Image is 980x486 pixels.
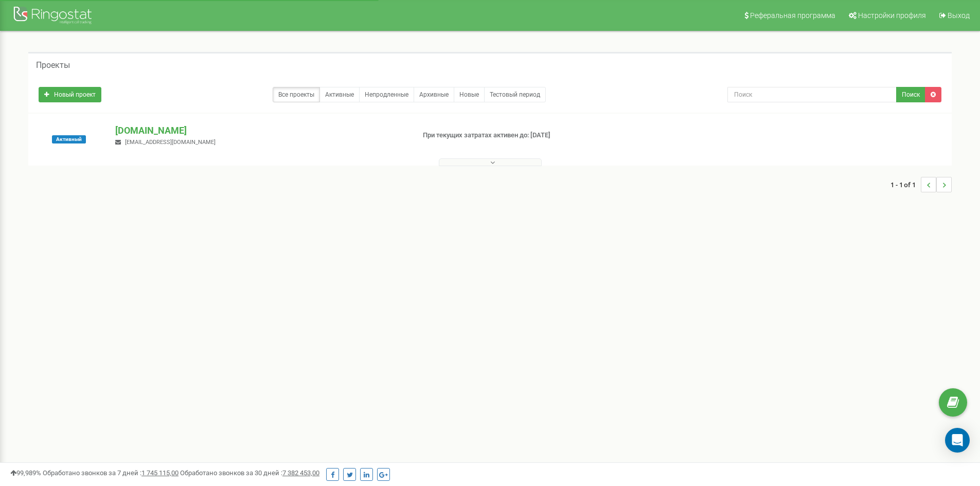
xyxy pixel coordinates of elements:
h5: Проекты [36,61,70,70]
a: Архивные [414,87,454,102]
p: [DOMAIN_NAME] [115,124,406,137]
span: 99,989% [10,469,41,477]
button: Поиск [896,87,925,102]
span: Выход [948,11,970,20]
span: Обработано звонков за 7 дней : [43,469,179,477]
span: [EMAIL_ADDRESS][DOMAIN_NAME] [125,139,216,146]
u: 7 382 453,00 [282,469,319,477]
u: 1 745 115,00 [141,469,179,477]
p: При текущих затратах активен до: [DATE] [423,131,637,140]
a: Тестовый период [484,87,546,102]
a: Активные [319,87,360,102]
nav: ... [890,167,952,203]
a: Новые [454,87,485,102]
span: Реферальная программа [750,11,835,20]
span: Активный [52,135,86,143]
span: 1 - 1 of 1 [890,177,921,192]
a: Все проекты [273,87,320,102]
a: Новый проект [39,87,101,102]
input: Поиск [727,87,897,102]
span: Настройки профиля [858,11,926,20]
span: Обработано звонков за 30 дней : [180,469,319,477]
div: Open Intercom Messenger [945,428,970,453]
a: Непродленные [359,87,414,102]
